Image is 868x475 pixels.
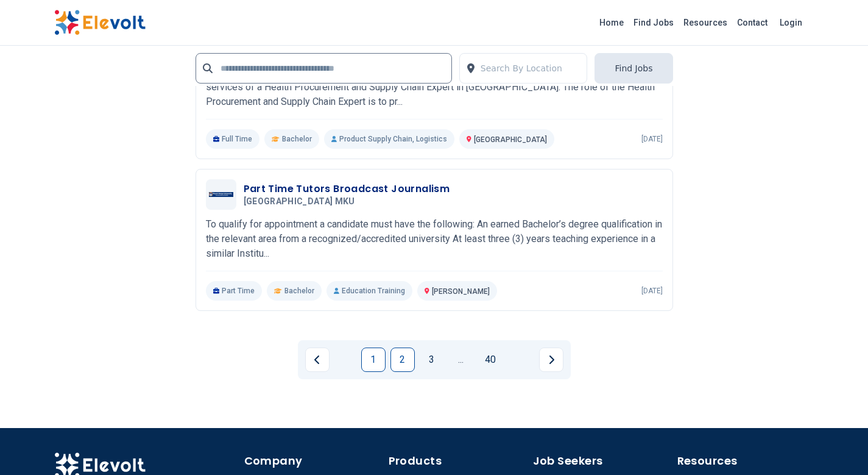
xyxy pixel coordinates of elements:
[389,452,526,470] h4: Products
[305,348,330,372] a: Previous page
[326,281,412,301] p: Education Training
[533,452,670,470] h4: Job Seekers
[206,27,663,149] a: KPMG East AfricaHealth Procurement And Supply Chain Expert ([GEOGRAPHIC_DATA])KPMG [GEOGRAPHIC_DA...
[206,65,663,109] p: Purpose of Position: KPMG East Africa's International Development Advisory Services wish to secur...
[732,13,772,32] a: Contact
[390,348,415,372] a: Page 2
[595,13,629,32] a: Home
[206,179,663,301] a: Mount Kenya University MKUPart Time Tutors Broadcast Journalism[GEOGRAPHIC_DATA] MKUTo qualify fo...
[206,129,260,149] p: Full Time
[244,196,355,207] span: [GEOGRAPHIC_DATA] MKU
[206,281,263,301] p: Part Time
[449,348,473,372] a: Jump forward
[478,348,503,372] a: Page 40
[420,348,444,372] a: Page 3
[209,192,233,197] img: Mount Kenya University MKU
[54,10,146,35] img: Elevolt
[474,135,547,144] span: [GEOGRAPHIC_DATA]
[807,416,868,475] iframe: Chat Widget
[641,286,663,296] p: [DATE]
[244,182,450,196] h3: Part Time Tutors Broadcast Journalism
[282,134,312,144] span: Bachelor
[206,217,663,261] p: To qualify for appointment a candidate must have the following: An earned Bachelor’s degree quali...
[361,348,386,372] a: Page 1 is your current page
[629,13,679,32] a: Find Jobs
[305,348,563,372] ul: Pagination
[324,129,454,149] p: Product Supply Chain, Logistics
[432,287,490,296] span: [PERSON_NAME]
[641,134,663,144] p: [DATE]
[539,348,563,372] a: Next page
[679,13,732,32] a: Resources
[677,452,814,470] h4: Resources
[284,286,314,296] span: Bachelor
[595,53,672,84] button: Find Jobs
[772,10,810,35] a: Login
[244,452,381,470] h4: Company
